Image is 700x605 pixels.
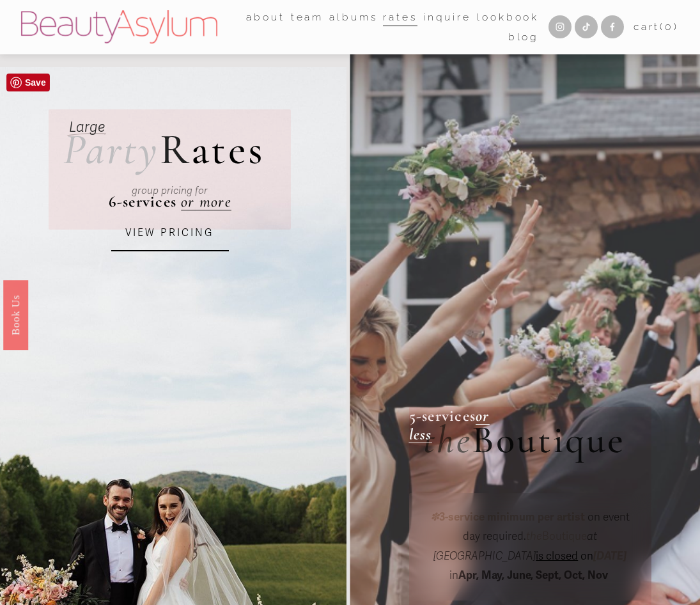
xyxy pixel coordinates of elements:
a: or less [409,406,490,444]
span: R [160,123,191,175]
em: group pricing for [132,184,208,197]
em: Party [63,123,160,175]
span: about [246,8,285,26]
em: at [GEOGRAPHIC_DATA] [433,530,600,563]
a: Pin it! [6,74,50,91]
span: ( ) [660,20,679,33]
a: Instagram [548,15,572,38]
span: 0 [665,20,674,33]
h2: ates [63,128,265,171]
a: Rates [383,7,417,27]
a: albums [329,7,378,27]
a: VIEW PRICING [111,216,229,251]
a: folder dropdown [246,7,285,27]
strong: 3-service minimum per artist [439,510,585,524]
a: Facebook [601,15,624,38]
em: ✽ [430,510,439,524]
a: Book Us [3,280,28,350]
a: Inquire [423,7,471,27]
em: [DATE] [593,549,626,563]
em: the [526,530,542,543]
a: TikTok [575,15,598,38]
img: Beauty Asylum | Bridal Hair &amp; Makeup Charlotte &amp; Atlanta [21,10,217,43]
span: Boutique [526,530,587,543]
a: 0 items in cart [634,18,679,36]
em: Large [69,118,105,136]
span: team [291,8,324,26]
span: is closed [536,549,578,563]
strong: Apr, May, June, Sept, Oct, Nov [458,569,608,582]
span: Boutique [472,416,625,463]
a: folder dropdown [291,7,324,27]
p: on [423,508,637,586]
a: Blog [508,27,540,47]
a: Lookbook [477,7,539,27]
strong: 5-services [409,406,476,425]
